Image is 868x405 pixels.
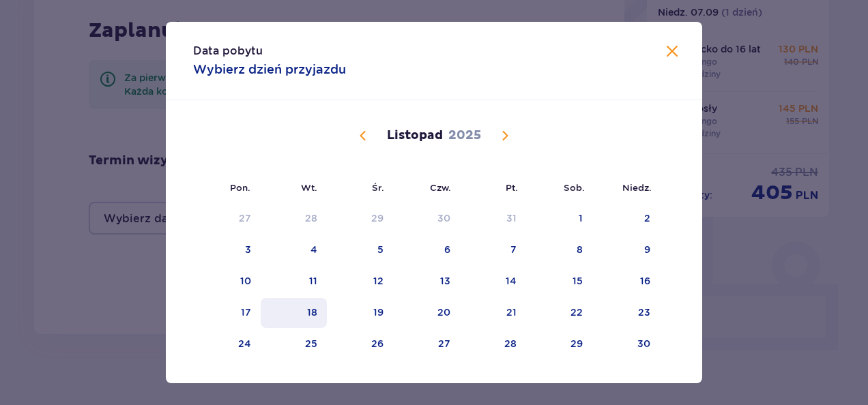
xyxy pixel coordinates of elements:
td: Choose niedziela, 2 listopada 2025 as your check-in date. It’s available. [592,204,660,234]
div: 1 [579,211,583,225]
div: 28 [305,211,317,225]
div: 31 [506,211,517,225]
td: Choose poniedziałek, 24 listopada 2025 as your check-in date. It’s available. [193,329,261,359]
td: Choose sobota, 8 listopada 2025 as your check-in date. It’s available. [526,235,592,265]
p: 2025 [448,127,481,144]
small: Śr. [372,182,384,193]
td: Choose środa, 5 listopada 2025 as your check-in date. It’s available. [327,235,393,265]
td: Choose czwartek, 20 listopada 2025 as your check-in date. It’s available. [393,298,461,328]
small: Pt. [506,182,518,193]
div: 7 [510,243,517,256]
td: Choose środa, 12 listopada 2025 as your check-in date. It’s available. [327,267,393,297]
td: Choose niedziela, 9 listopada 2025 as your check-in date. It’s available. [592,235,660,265]
div: 10 [240,274,251,288]
div: 21 [506,305,517,319]
td: Choose wtorek, 18 listopada 2025 as your check-in date. It’s available. [261,298,327,328]
div: 27 [239,211,251,225]
small: Czw. [430,182,451,193]
td: Choose sobota, 15 listopada 2025 as your check-in date. It’s available. [526,267,592,297]
p: Listopad [387,127,443,144]
td: Choose czwartek, 6 listopada 2025 as your check-in date. It’s available. [393,235,461,265]
div: 3 [245,243,251,256]
div: 22 [570,305,583,319]
p: Wybierz dzień przyjazdu [193,61,346,78]
div: 13 [440,274,450,288]
small: Sob. [564,182,585,193]
div: 18 [307,305,317,319]
div: 15 [573,274,583,288]
td: Choose poniedziałek, 17 listopada 2025 as your check-in date. It’s available. [193,298,261,328]
td: Choose środa, 29 października 2025 as your check-in date. It’s available. [327,204,393,234]
div: 30 [437,211,450,225]
div: 6 [444,243,450,256]
div: 14 [506,274,517,288]
div: 11 [309,274,317,288]
td: Choose sobota, 1 listopada 2025 as your check-in date. It’s available. [526,204,592,234]
small: Wt. [301,182,317,193]
small: Pon. [230,182,250,193]
td: Choose środa, 26 listopada 2025 as your check-in date. It’s available. [327,329,393,359]
div: 20 [437,305,450,319]
div: 17 [241,305,251,319]
div: 19 [373,305,384,319]
td: Choose czwartek, 27 listopada 2025 as your check-in date. It’s available. [393,329,461,359]
td: Choose poniedziałek, 10 listopada 2025 as your check-in date. It’s available. [193,267,261,297]
div: Calendar [166,100,702,382]
div: 4 [310,243,317,256]
div: 8 [577,243,583,256]
td: Choose niedziela, 16 listopada 2025 as your check-in date. It’s available. [592,267,660,297]
p: Data pobytu [193,44,263,59]
td: Choose niedziela, 23 listopada 2025 as your check-in date. It’s available. [592,298,660,328]
div: 12 [373,274,384,288]
td: Choose poniedziałek, 3 listopada 2025 as your check-in date. It’s available. [193,235,261,265]
td: Choose wtorek, 4 listopada 2025 as your check-in date. It’s available. [261,235,327,265]
td: Choose wtorek, 25 listopada 2025 as your check-in date. It’s available. [261,329,327,359]
td: Choose piątek, 14 listopada 2025 as your check-in date. It’s available. [460,267,526,297]
td: Choose piątek, 28 listopada 2025 as your check-in date. It’s available. [460,329,526,359]
td: Choose poniedziałek, 27 października 2025 as your check-in date. It’s available. [193,204,261,234]
td: Choose sobota, 29 listopada 2025 as your check-in date. It’s available. [526,329,592,359]
td: Choose czwartek, 13 listopada 2025 as your check-in date. It’s available. [393,267,461,297]
td: Choose wtorek, 28 października 2025 as your check-in date. It’s available. [261,204,327,234]
td: Choose piątek, 21 listopada 2025 as your check-in date. It’s available. [460,298,526,328]
div: 29 [371,211,384,225]
td: Choose niedziela, 30 listopada 2025 as your check-in date. It’s available. [592,329,660,359]
div: 5 [377,243,384,256]
td: Choose czwartek, 30 października 2025 as your check-in date. It’s available. [393,204,461,234]
td: Choose środa, 19 listopada 2025 as your check-in date. It’s available. [327,298,393,328]
td: Choose piątek, 7 listopada 2025 as your check-in date. It’s available. [460,235,526,265]
td: Choose piątek, 31 października 2025 as your check-in date. It’s available. [460,204,526,234]
td: Choose wtorek, 11 listopada 2025 as your check-in date. It’s available. [261,267,327,297]
small: Niedz. [622,182,652,193]
td: Choose sobota, 22 listopada 2025 as your check-in date. It’s available. [526,298,592,328]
